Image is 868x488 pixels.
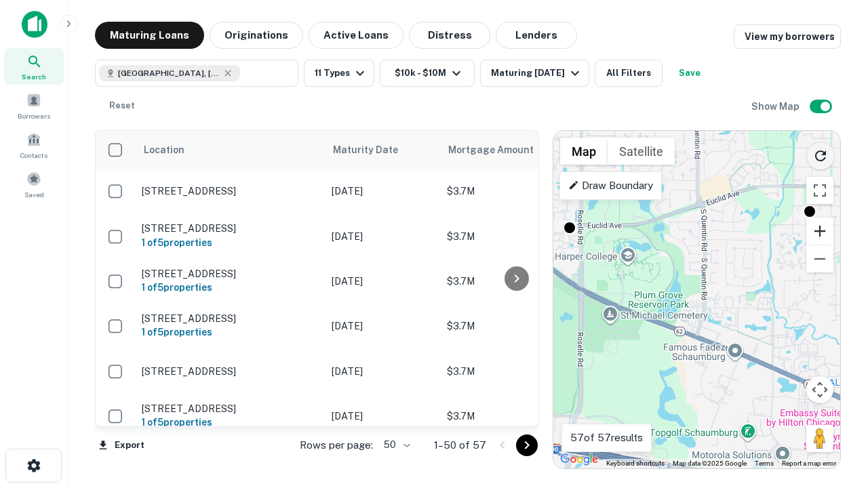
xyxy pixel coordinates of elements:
a: Open this area in Google Maps (opens a new window) [557,451,601,468]
button: Show street map [560,138,608,165]
p: $3.7M [447,229,583,244]
span: Mortgage Amount [448,142,551,158]
p: [DATE] [332,364,433,379]
button: Maturing [DATE] [480,60,589,87]
p: [DATE] [332,229,433,244]
a: Saved [4,166,64,203]
p: 1–50 of 57 [434,437,486,453]
button: Zoom in [806,218,833,245]
th: Maturity Date [325,131,440,169]
a: Contacts [4,127,64,163]
a: Search [4,48,64,85]
img: capitalize-icon.png [22,11,47,38]
p: [STREET_ADDRESS] [142,222,318,235]
p: [DATE] [332,319,433,333]
button: Lenders [496,22,577,49]
p: [STREET_ADDRESS] [142,312,318,325]
button: 11 Types [304,60,374,87]
button: Reload search area [806,142,835,170]
th: Location [135,131,325,169]
span: Maturity Date [333,142,416,158]
p: [STREET_ADDRESS] [142,365,318,378]
th: Mortgage Amount [440,131,589,169]
p: [STREET_ADDRESS] [142,185,318,197]
p: 57 of 57 results [570,430,643,446]
button: Distress [409,22,490,49]
button: Show satellite imagery [608,138,675,165]
p: [STREET_ADDRESS] [142,268,318,280]
button: Zoom out [806,245,833,272]
a: View my borrowers [734,24,841,49]
h6: 1 of 5 properties [142,235,318,250]
button: Export [95,435,148,455]
h6: 1 of 5 properties [142,325,318,340]
span: Contacts [20,150,47,161]
button: All Filters [595,60,663,87]
p: Draw Boundary [568,178,653,194]
button: Toggle fullscreen view [806,177,833,204]
p: $3.7M [447,319,583,333]
button: Drag Pegman onto the map to open Street View [806,425,833,452]
h6: 1 of 5 properties [142,415,318,430]
img: Google [557,451,601,468]
h6: Show Map [751,99,802,114]
span: Map data ©2025 Google [673,460,747,467]
span: Search [22,71,46,82]
span: Borrowers [18,110,50,121]
div: Maturing [DATE] [491,65,583,81]
p: $3.7M [447,409,583,424]
p: $3.7M [447,184,583,199]
button: Save your search to get updates of matches that match your search criteria. [668,60,711,87]
p: Rows per page: [300,437,373,453]
p: [DATE] [332,409,433,424]
p: [DATE] [332,184,433,199]
button: Active Loans [309,22,403,49]
button: Originations [210,22,303,49]
span: [GEOGRAPHIC_DATA], [GEOGRAPHIC_DATA] [118,67,220,79]
a: Terms (opens in new tab) [755,460,774,467]
iframe: Chat Widget [800,336,868,401]
div: 0 0 [553,131,840,468]
span: Saved [24,189,44,200]
p: [STREET_ADDRESS] [142,403,318,415]
button: Go to next page [516,434,538,456]
a: Borrowers [4,87,64,124]
h6: 1 of 5 properties [142,280,318,295]
div: 50 [378,435,412,455]
button: Maturing Loans [95,22,204,49]
p: $3.7M [447,274,583,289]
p: [DATE] [332,274,433,289]
button: Keyboard shortcuts [606,459,665,468]
button: $10k - $10M [380,60,475,87]
button: Reset [100,92,144,119]
span: Location [143,142,184,158]
a: Report a map error [782,460,836,467]
p: $3.7M [447,364,583,379]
